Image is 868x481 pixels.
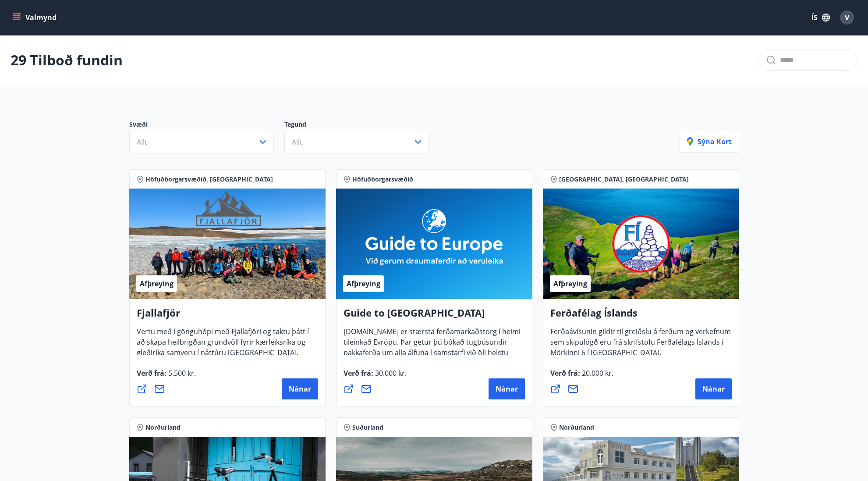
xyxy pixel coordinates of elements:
span: Ferðaávísunin gildir til greiðslu á ferðum og verkefnum sem skipulögð eru frá skrifstofu Ferðafél... [550,327,731,364]
button: Allt [284,131,429,153]
span: Höfuðborgarsvæðið, [GEOGRAPHIC_DATA] [145,175,273,184]
button: Nánar [489,378,525,399]
p: Tegund [284,120,439,131]
h4: Fjallafjör [137,306,318,326]
span: Norðurland [559,423,594,432]
span: V [845,13,849,22]
span: Verð frá : [344,368,407,385]
span: Nánar [289,384,311,394]
button: menu [11,10,60,25]
button: Allt [129,131,274,153]
button: Nánar [695,378,732,399]
span: 30.000 kr. [373,368,407,378]
button: Sýna kort [680,131,739,153]
span: Vertu með í gönguhópi með Fjallafjöri og taktu þátt í að skapa heilbrigðan grundvöll fyrir kærlei... [137,327,309,364]
button: V [836,7,857,28]
span: Höfuðborgarsvæðið [352,175,413,184]
span: Afþreying [140,279,174,289]
span: [GEOGRAPHIC_DATA], [GEOGRAPHIC_DATA] [559,175,689,184]
button: ÍS [807,10,835,25]
span: Allt [292,137,302,147]
p: Sýna kort [687,137,732,146]
p: Svæði [129,120,284,131]
span: Nánar [702,384,725,394]
span: Verð frá : [137,368,196,385]
span: Afþreying [553,279,587,289]
span: [DOMAIN_NAME] er stærsta ferðamarkaðstorg í heimi tileinkað Evrópu. Þar getur þú bókað tugþúsundi... [344,327,521,385]
span: Norðurland [145,423,181,432]
span: Verð frá : [550,368,613,385]
h4: Ferðafélag Íslands [550,306,732,326]
span: 5.500 kr. [167,368,196,378]
span: Allt [137,137,147,147]
button: Nánar [282,378,318,399]
span: Suðurland [352,423,383,432]
p: 29 Tilboð fundin [11,50,123,70]
span: Nánar [496,384,518,394]
span: Afþreying [347,279,380,289]
span: 20.000 kr. [580,368,613,378]
h4: Guide to [GEOGRAPHIC_DATA] [344,306,525,326]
